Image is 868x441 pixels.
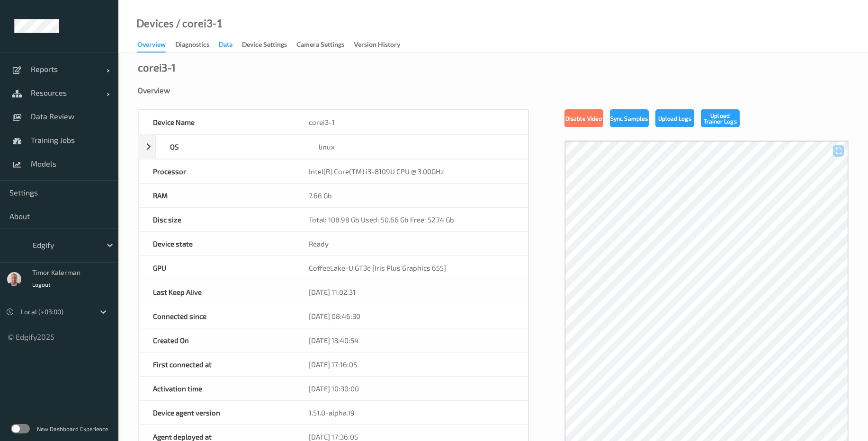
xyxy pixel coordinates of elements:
a: Data [219,38,242,52]
div: Ready [295,232,528,256]
div: First connected at [139,353,295,376]
div: Overview [137,40,166,53]
div: RAM [139,184,295,207]
div: Intel(R) Core(TM) i3-8109U CPU @ 3.00GHz [295,159,528,183]
a: Overview [137,38,175,53]
div: Total: 108.98 Gb Used: 50.66 Gb Free: 52.74 Gb [295,208,528,231]
div: Data [219,40,233,52]
div: [DATE] 11:02:31 [295,280,528,304]
div: Device Name [139,110,295,134]
div: Processor [139,159,295,183]
div: Overview [138,86,849,95]
div: [DATE] 13:40:54 [295,328,528,352]
div: Activation time [139,377,295,400]
a: Version History [354,38,410,52]
div: [DATE] 10:30:00 [295,377,528,400]
div: linux [304,135,528,159]
a: Devices [136,19,174,28]
div: 1.51.0-alpha.19 [295,401,528,424]
div: CoffeeLake-U GT3e [Iris Plus Graphics 655] [295,256,528,280]
div: / corei3-1 [174,19,223,28]
button: Sync Samples [610,109,649,127]
div: Device state [139,232,295,256]
div: 7.66 Gb [295,184,528,207]
div: Diagnostics [175,40,209,52]
div: Device Settings [242,40,287,52]
button: Upload Logs [655,109,694,127]
a: Camera Settings [296,38,354,52]
div: Camera Settings [296,40,344,52]
div: Connected since [139,304,295,328]
div: Disc size [139,208,295,231]
div: Version History [354,40,400,52]
div: Created On [139,328,295,352]
div: corei3-1 [138,62,176,72]
div: OS [156,135,304,159]
div: GPU [139,256,295,280]
div: corei3-1 [295,110,528,134]
div: Device agent version [139,401,295,424]
div: OSlinux [138,134,528,159]
a: Device Settings [242,38,296,52]
button: Disable Video [564,109,603,127]
button: Upload Trainer Logs [701,109,740,127]
div: Last Keep Alive [139,280,295,304]
div: [DATE] 17:16:05 [295,353,528,376]
div: [DATE] 08:46:30 [295,304,528,328]
a: Diagnostics [175,38,219,52]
